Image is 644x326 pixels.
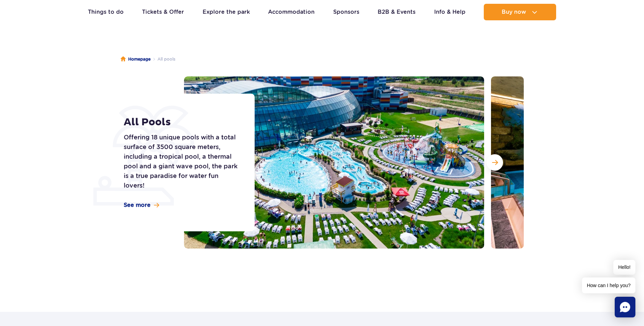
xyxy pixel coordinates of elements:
button: Next slide [487,154,503,171]
a: Accommodation [268,4,315,20]
a: Info & Help [434,4,466,20]
span: See more [124,201,151,209]
span: Buy now [502,9,526,15]
a: Sponsors [333,4,359,20]
a: Things to do [88,4,124,20]
a: See more [124,201,159,209]
span: Hello! [613,260,635,275]
button: Buy now [484,4,556,20]
img: Outdoor section of Suntago, with pools and slides, surrounded by sunbeds and greenery [184,76,484,249]
span: How can I help you? [582,277,635,293]
a: B2B & Events [378,4,416,20]
li: All pools [151,56,175,63]
div: Chat [615,297,635,317]
a: Tickets & Offer [142,4,184,20]
p: Offering 18 unique pools with a total surface of 3500 square meters, including a tropical pool, a... [124,133,239,190]
h1: All Pools [124,116,239,128]
a: Homepage [121,56,151,63]
a: Explore the park [203,4,250,20]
